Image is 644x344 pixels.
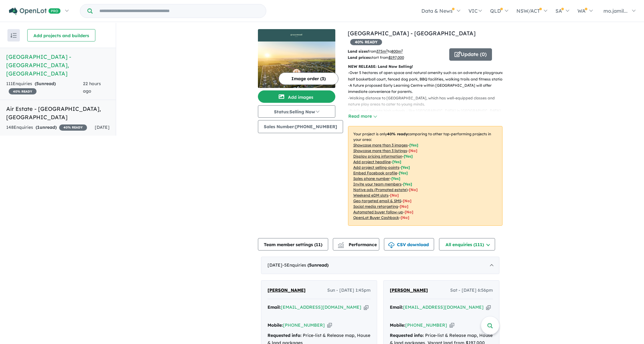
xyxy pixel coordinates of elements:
[258,29,335,88] a: Gracewood Estate - Mallala LogoGracewood Estate - Mallala
[36,124,57,130] strong: ( unread)
[353,187,407,192] u: Native ads (Promoted estate)
[283,322,325,328] a: [PHONE_NUMBER]
[258,41,335,88] img: Gracewood Estate - Mallala
[309,262,311,268] span: 5
[268,333,302,338] strong: Requested info:
[348,126,503,226] p: Your project is only comparing to other top-performing projects in your area: - - - - - - - - - -...
[389,55,404,60] u: $ 197,000
[353,215,399,220] u: OpenLot Buyer Cashback
[260,32,333,39] img: Gracewood Estate - Mallala Logo
[350,39,382,45] span: 40 % READY
[327,322,332,329] button: Copy
[9,7,61,15] img: Openlot PRO Logo White
[338,242,343,246] img: line-chart.svg
[36,81,39,86] span: 5
[307,262,329,268] strong: ( unread)
[376,49,388,54] u: 375 m
[9,88,37,94] span: 40 % READY
[390,287,428,293] span: [PERSON_NAME]
[391,49,403,54] u: 800 m
[353,165,399,170] u: Add project selling-points
[348,54,445,61] p: start from
[11,33,17,38] img: sort.svg
[348,70,507,82] p: - Over 5 hectares of open space and natural amenity such as an adventure playground, half basketb...
[486,304,491,311] button: Copy
[6,80,83,95] div: 111 Enquir ies
[268,304,281,310] strong: Email:
[409,148,417,153] span: [ No ]
[404,154,413,159] span: [ Yes ]
[387,132,408,136] b: 40 % ready
[405,322,447,328] a: [PHONE_NUMBER]
[59,124,87,131] span: 40 % READY
[353,143,408,147] u: Showcase more than 3 images
[388,242,394,248] img: download icon
[400,204,408,209] span: [No]
[258,238,328,250] button: Team member settings (11)
[37,124,40,130] span: 1
[353,182,402,186] u: Invite your team members
[35,81,56,86] strong: ( unread)
[364,304,368,311] button: Copy
[401,165,410,170] span: [ Yes ]
[261,257,499,274] div: [DATE]
[384,238,434,250] button: CSV download
[27,29,95,41] button: Add projects and builders
[348,49,368,54] b: Land sizes
[258,90,335,103] button: Add images
[353,159,391,164] u: Add project headline
[403,182,412,186] span: [ Yes ]
[386,49,388,52] sup: 2
[348,63,503,70] p: NEW RELEASE: Land Now Selling!
[279,72,338,85] button: Image order (3)
[327,287,371,294] span: Sun - [DATE] 1:45pm
[268,287,306,293] span: [PERSON_NAME]
[348,48,445,54] p: from
[388,49,403,54] span: to
[390,287,428,294] a: [PERSON_NAME]
[268,322,283,328] strong: Mobile:
[391,176,400,181] span: [ Yes ]
[348,95,507,108] p: - Walking distance to [GEOGRAPHIC_DATA], which has well-equipped classes and nature play areas to...
[258,105,335,118] button: Status:Selling Now
[603,8,628,14] span: mo.jamil...
[353,210,403,214] u: Automated buyer follow-up
[449,48,492,61] button: Update (0)
[401,215,409,220] span: [No]
[281,304,361,310] a: [EMAIL_ADDRESS][DOMAIN_NAME]
[405,210,413,214] span: [No]
[6,124,87,131] div: 148 Enquir ies
[339,242,377,247] span: Performance
[399,171,408,175] span: [ Yes ]
[353,204,398,209] u: Social media retargeting
[390,193,399,198] span: [No]
[94,4,265,18] input: Try estate name, suburb, builder or developer
[409,143,418,147] span: [ Yes ]
[258,120,343,133] button: Sales Number:[PHONE_NUMBER]
[333,238,379,250] button: Performance
[282,262,329,268] span: - 5 Enquir ies
[348,55,370,60] b: Land prices
[353,154,402,159] u: Display pricing information
[390,333,424,338] strong: Requested info:
[348,113,377,120] button: Read more
[390,304,403,310] strong: Email:
[268,287,306,294] a: [PERSON_NAME]
[353,171,397,175] u: Embed Facebook profile
[348,82,507,95] p: - A future proposed Early Learning Centre within [GEOGRAPHIC_DATA] will offer immediate convenien...
[439,238,495,250] button: All enquiries (111)
[348,30,476,37] a: [GEOGRAPHIC_DATA] - [GEOGRAPHIC_DATA]
[338,244,344,248] img: bar-chart.svg
[83,81,101,94] span: 22 hours ago
[353,176,390,181] u: Sales phone number
[392,159,401,164] span: [ Yes ]
[409,187,418,192] span: [No]
[390,322,405,328] strong: Mobile:
[6,105,110,121] h5: Air Estate - [GEOGRAPHIC_DATA] , [GEOGRAPHIC_DATA]
[353,198,401,203] u: Geo-targeted email & SMS
[6,53,110,78] h5: [GEOGRAPHIC_DATA] - [GEOGRAPHIC_DATA] , [GEOGRAPHIC_DATA]
[403,304,484,310] a: [EMAIL_ADDRESS][DOMAIN_NAME]
[353,148,407,153] u: Showcase more than 3 listings
[316,242,321,247] span: 11
[95,124,110,130] span: [DATE]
